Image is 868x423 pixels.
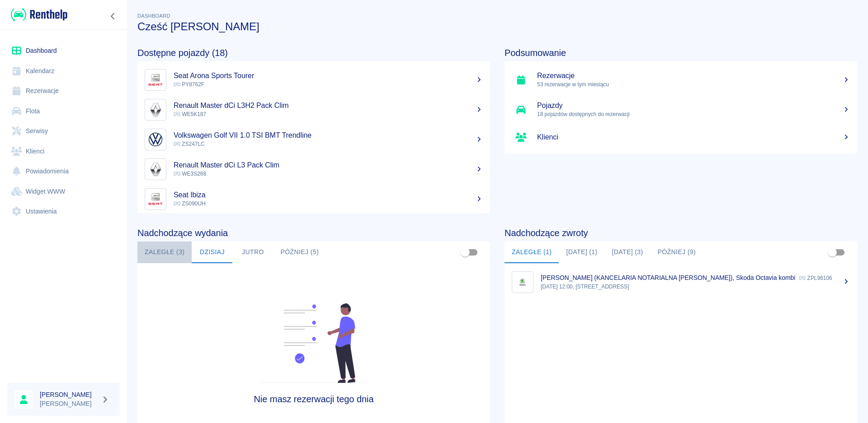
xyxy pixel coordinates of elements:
a: ImageRenault Master dCi L3 Pack Clim WE3S268 [137,154,490,184]
a: Flota [7,101,120,121]
h5: Renault Master dCi L3H2 Pack Clim [174,101,483,110]
h5: Volkswagen Golf VII 1.0 TSI BMT Trendline [174,131,483,140]
h4: Nadchodzące zwroty [505,228,857,238]
img: Renthelp logo [11,7,67,22]
h5: Seat Ibiza [174,191,483,200]
button: [DATE] (1) [559,242,604,263]
h5: Seat Arona Sports Tourer [174,71,483,80]
a: Kalendarz [7,61,120,81]
a: ImageSeat Ibiza ZS090UH [137,184,490,214]
a: ImageSeat Arona Sports Tourer PY8762F [137,65,490,95]
span: ZS090UH [174,200,206,207]
a: Image[PERSON_NAME] (KANCELARIA NOTARIALNA [PERSON_NAME]), Skoda Octavia kombi ZPL96106[DATE] 12:0... [505,267,857,297]
a: Rezerwacje53 rezerwacje w tym miesiącu [505,65,857,95]
button: Zaległe (3) [137,242,192,263]
h5: Klienci [537,133,850,142]
a: Ustawienia [7,201,120,222]
h5: Renault Master dCi L3 Pack Clim [174,161,483,170]
span: Pokaż przypisane tylko do mnie [457,244,474,261]
h5: Rezerwacje [537,71,850,80]
a: Klienci [7,141,120,162]
button: Jutro [232,242,273,263]
a: Powiadomienia [7,161,120,181]
p: 53 rezerwacje w tym miesiącu [537,80,850,88]
p: [PERSON_NAME] (KANCELARIA NOTARIALNA [PERSON_NAME]), Skoda Octavia kombi [541,274,795,281]
span: Dashboard [137,13,170,19]
img: Image [147,71,164,88]
button: Później (9) [651,242,703,263]
a: Renthelp logo [7,7,67,22]
p: ZPL96106 [799,275,832,281]
img: Image [147,161,164,178]
h3: Cześć [PERSON_NAME] [137,20,857,33]
h4: Podsumowanie [505,47,857,58]
button: [DATE] (3) [605,242,651,263]
a: ImageVolkswagen Golf VII 1.0 TSI BMT Trendline ZS247LC [137,125,490,154]
h5: Pojazdy [537,101,850,110]
span: WE3S268 [174,171,206,177]
a: Rezerwacje [7,81,120,101]
a: ImageRenault Master dCi L3H2 Pack Clim WE5K187 [137,95,490,125]
h4: Nadchodzące wydania [137,228,490,238]
button: Później (5) [273,242,326,263]
span: ZS247LC [174,141,205,147]
span: Pokaż przypisane tylko do mnie [824,244,841,261]
img: Image [147,191,164,208]
span: PY8762F [174,81,204,88]
p: [DATE] 12:00, [STREET_ADDRESS] [541,283,850,291]
p: [PERSON_NAME] [40,399,98,409]
a: Serwisy [7,121,120,141]
img: Image [147,131,164,148]
span: WE5K187 [174,111,206,117]
button: Zaległe (1) [505,242,559,263]
p: 18 pojazdów dostępnych do rezerwacji [537,110,850,118]
img: Image [514,274,531,291]
h4: Nie masz rezerwacji tego dnia [182,394,446,404]
a: Klienci [505,125,857,150]
img: Image [147,101,164,118]
img: Fleet [255,303,372,383]
a: Widget WWW [7,181,120,202]
a: Pojazdy18 pojazdów dostępnych do rezerwacji [505,95,857,125]
a: Dashboard [7,41,120,61]
h6: [PERSON_NAME] [40,390,98,399]
h4: Dostępne pojazdy (18) [137,47,490,58]
button: Zwiń nawigację [106,10,120,22]
button: Dzisiaj [192,242,232,263]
